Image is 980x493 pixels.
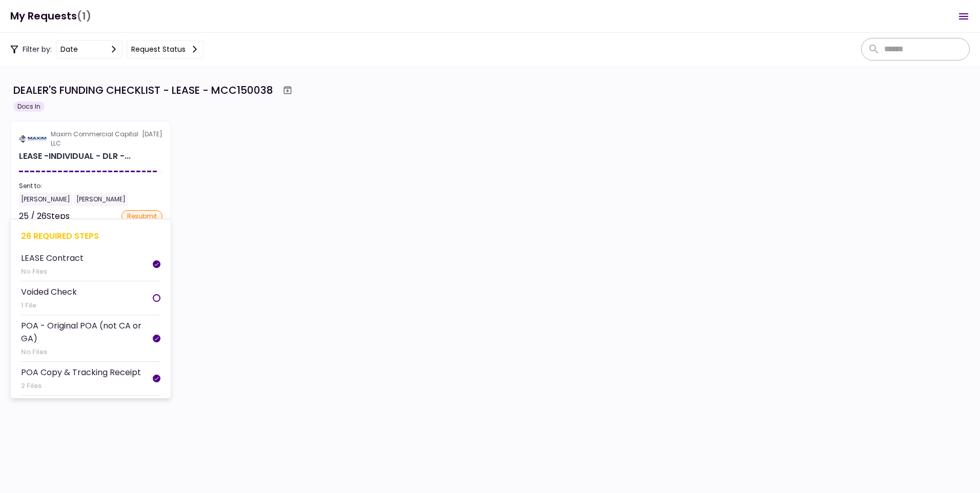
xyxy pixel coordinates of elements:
[13,101,45,112] div: Docs In
[60,44,78,55] div: date
[19,150,131,162] div: LEASE -INDIVIDUAL - DLR - FUNDING CHECKLIST
[21,285,77,298] div: Voided Check
[21,347,153,357] div: No Files
[10,40,203,58] div: Filter by:
[19,210,70,222] div: 25 / 26 Steps
[21,266,84,277] div: No Files
[13,83,273,98] div: DEALER'S FUNDING CHECKLIST - LEASE - MCC150038
[278,81,297,99] button: Archive workflow
[77,6,91,27] span: (1)
[21,381,141,391] div: 2 Files
[21,300,77,311] div: 1 File
[19,181,162,191] div: Sent to:
[51,130,142,148] div: Maxim Commercial Capital LLC
[74,193,128,206] div: [PERSON_NAME]
[21,319,153,345] div: POA - Original POA (not CA or GA)
[951,4,976,29] button: Open menu
[56,40,122,58] button: date
[10,6,91,27] h1: My Requests
[127,40,203,58] button: Request status
[21,366,141,379] div: POA Copy & Tracking Receipt
[21,230,160,242] div: 26 required steps
[19,134,47,143] img: Partner logo
[21,252,84,264] div: LEASE Contract
[19,130,162,148] div: [DATE]
[121,210,162,222] div: resubmit
[19,193,72,206] div: [PERSON_NAME]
